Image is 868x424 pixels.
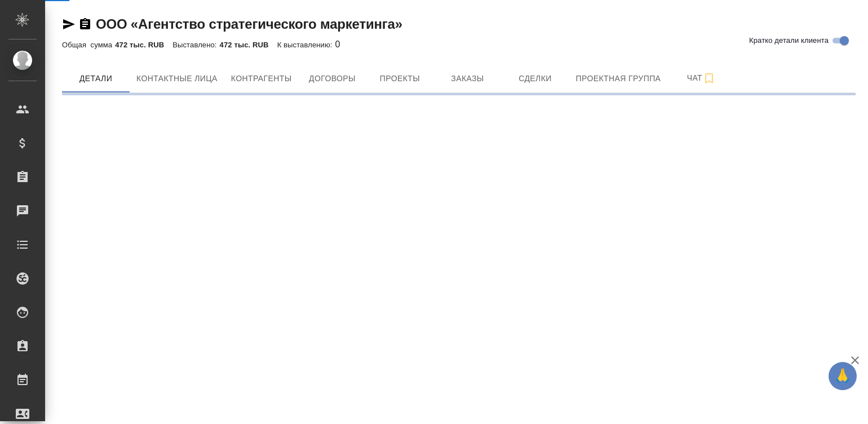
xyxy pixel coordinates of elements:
p: К выставлению: [277,41,335,49]
span: Проекты [373,72,427,86]
button: 🙏 [829,362,857,390]
p: 472 тыс. RUB [220,41,277,49]
span: 🙏 [833,364,852,388]
p: Общая сумма [62,41,115,49]
p: Выставлено: [172,41,219,49]
span: Договоры [305,72,359,86]
p: 472 тыс. RUB [115,41,172,49]
span: Контактные лица [136,72,218,86]
svg: Подписаться [702,72,716,85]
span: Детали [69,72,123,86]
div: 0 [62,38,856,51]
span: Контрагенты [231,72,292,86]
span: Проектная группа [575,72,661,86]
span: Сделки [508,72,562,86]
span: Чат [674,71,728,85]
button: Скопировать ссылку для ЯМессенджера [62,17,76,31]
a: ООО «Агентство стратегического маркетинга» [96,16,402,32]
span: Кратко детали клиента [749,35,829,46]
button: Скопировать ссылку [78,17,92,31]
span: Заказы [440,72,494,86]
